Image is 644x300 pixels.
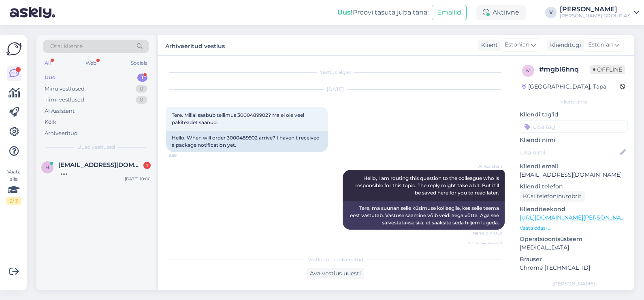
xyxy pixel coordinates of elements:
[45,85,85,93] div: Minu vestlused
[522,82,606,91] div: [GEOGRAPHIC_DATA], Tapa
[520,280,628,287] div: [PERSON_NAME]
[547,41,581,49] div: Klienditugi
[432,5,467,20] button: Emailid
[166,69,505,76] div: Vestlus algas
[337,8,353,16] b: Uus!
[520,191,585,202] div: Küsi telefoninumbrit
[165,40,225,51] label: Arhiveeritud vestlus
[143,162,151,169] div: 1
[520,224,628,232] p: Vaata edasi ...
[467,241,502,247] span: [PERSON_NAME]
[355,175,500,196] span: Hello, I am routing this question to the colleague who is responsible for this topic. The reply m...
[590,65,625,74] span: Offline
[472,230,502,236] span: Nähtud ✓ 8:59
[172,112,305,125] span: Tere. Millal saabub tellimus 3000489902? Ma ei ole veel pakiteadet saanud.
[166,131,328,152] div: Hello. When will order 3000489902 arrive? I haven't received a package notification yet.
[560,6,630,13] div: [PERSON_NAME]
[84,58,98,68] div: Web
[520,205,628,213] p: Klienditeekond
[307,268,364,279] div: Ava vestlus uuesti
[6,41,22,57] img: Askly Logo
[136,96,147,104] div: 0
[45,118,56,126] div: Kõik
[520,255,628,264] p: Brauser
[520,148,618,157] input: Lisa nimi
[45,164,49,170] span: h
[520,264,628,272] p: Chrome [TECHNICAL_ID]
[476,5,526,20] div: Aktiivne
[520,214,631,221] a: [URL][DOMAIN_NAME][PERSON_NAME]
[520,171,628,179] p: [EMAIL_ADDRESS][DOMAIN_NAME]
[337,8,429,17] div: Proovi tasuta juba täna:
[520,110,628,119] p: Kliendi tag'id
[520,98,628,106] div: Kliendi info
[472,163,502,169] span: AI Assistent
[588,40,613,49] span: Estonian
[520,182,628,191] p: Kliendi telefon
[45,129,78,137] div: Arhiveeritud
[6,197,21,205] div: 2 / 3
[308,256,363,263] span: Vestlus on arhiveeritud
[545,7,557,18] div: V
[520,162,628,171] p: Kliendi email
[50,42,83,51] span: Otsi kliente
[343,201,505,230] div: Tere, ma suunan selle küsimuse kolleegile, kes selle teema eest vastutab. Vastuse saamine võib ve...
[520,235,628,243] p: Operatsioonisüsteem
[58,161,143,169] span: haavasalu6@gmail.com
[560,6,639,19] a: [PERSON_NAME][PERSON_NAME] GROUP AS
[45,107,75,115] div: AI Assistent
[125,176,151,182] div: [DATE] 10:00
[136,85,147,93] div: 0
[539,65,590,74] div: # mgbl6hnq
[520,243,628,252] p: [MEDICAL_DATA]
[45,74,55,82] div: Uus
[505,40,529,49] span: Estonian
[137,74,147,82] div: 1
[168,152,199,158] span: 8:59
[560,13,630,19] div: [PERSON_NAME] GROUP AS
[6,168,21,205] div: Vaata siia
[129,58,149,68] div: Socials
[520,120,628,133] input: Lisa tag
[166,86,505,93] div: [DATE]
[478,41,498,49] div: Klient
[77,144,115,151] span: Uued vestlused
[43,58,52,68] div: All
[520,136,628,144] p: Kliendi nimi
[45,96,84,104] div: Tiimi vestlused
[526,68,531,74] span: m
